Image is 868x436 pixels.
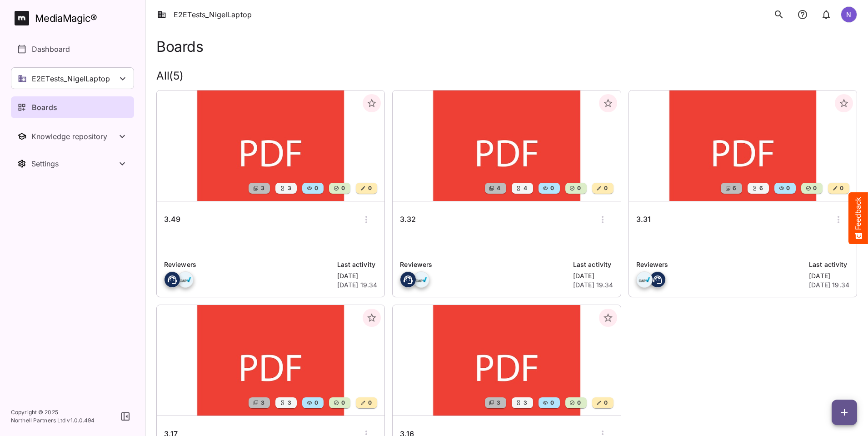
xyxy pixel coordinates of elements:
span: 0 [367,398,372,407]
span: 3 [287,398,291,407]
span: 0 [549,398,554,407]
h6: 3.32 [400,214,416,226]
img: 3.49 [157,90,384,201]
p: Last activity [809,260,849,270]
p: [DATE] [809,271,849,281]
button: Feedback [848,192,868,244]
p: E2ETests_NigelLaptop [32,73,110,84]
span: 0 [603,184,608,193]
span: 0 [576,184,581,193]
span: 0 [812,184,817,193]
p: Last activity [337,260,378,270]
span: 0 [367,184,372,193]
p: Reviewers [636,260,804,270]
button: notifications [793,5,812,24]
span: 0 [839,184,843,193]
nav: Settings [11,153,134,175]
button: notifications [817,5,835,24]
span: 6 [758,184,763,193]
span: 6 [732,184,736,193]
span: 3 [496,398,500,407]
button: search [770,5,788,24]
p: Copyright © 2025 [11,408,95,416]
p: Reviewers [164,260,332,270]
div: MediaMagic ® [35,11,97,26]
h6: 3.31 [636,214,651,226]
span: 3 [287,184,291,193]
p: Northell Partners Ltd v 1.0.0.494 [11,416,95,425]
p: [DATE] 19.34 [573,281,614,290]
button: Toggle Knowledge repository [11,125,134,147]
span: 0 [603,398,608,407]
p: Boards [32,102,57,113]
button: Toggle Settings [11,153,134,175]
span: 0 [340,398,345,407]
h1: Boards [156,38,203,55]
p: [DATE] 19.34 [337,281,378,290]
div: N [841,6,857,23]
img: 3.32 [393,90,620,201]
span: 3 [260,398,264,407]
span: 4 [496,184,500,193]
p: [DATE] [573,271,614,281]
a: MediaMagic® [15,11,134,25]
div: Settings [31,159,117,168]
h2: All ( 5 ) [156,70,857,83]
a: Boards [11,96,134,118]
span: 4 [523,184,527,193]
img: 3.31 [629,90,857,201]
p: [DATE] [337,271,378,281]
span: 0 [314,398,318,407]
p: [DATE] 19.34 [809,281,849,290]
img: 3.16 [393,305,620,416]
span: 0 [576,398,581,407]
div: Knowledge repository [31,132,117,141]
p: Reviewers [400,260,568,270]
p: Last activity [573,260,614,270]
span: 0 [785,184,790,193]
img: 3.17 [157,305,384,416]
p: Dashboard [32,44,70,55]
span: 0 [549,184,554,193]
span: 3 [260,184,264,193]
span: 3 [523,398,527,407]
span: 0 [314,184,318,193]
nav: Knowledge repository [11,125,134,147]
h6: 3.49 [164,214,180,226]
span: 0 [340,184,345,193]
a: Dashboard [11,38,134,60]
